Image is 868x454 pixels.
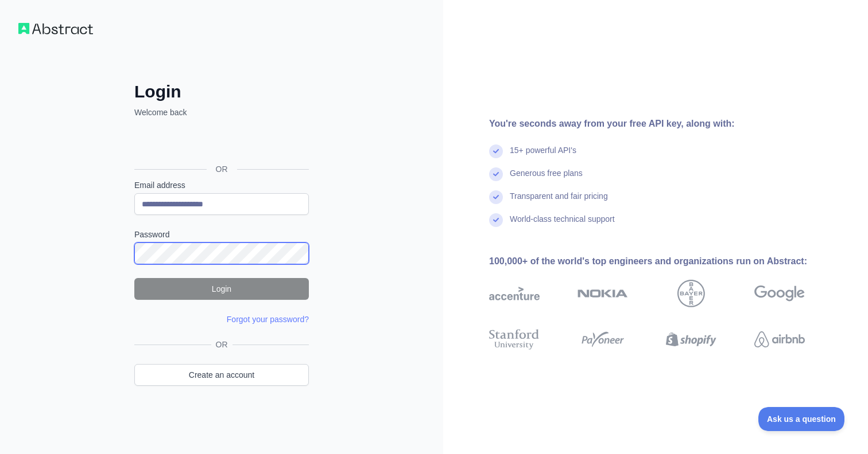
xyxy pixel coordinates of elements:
div: Transparent and fair pricing [510,190,608,213]
p: Welcome back [134,107,309,118]
div: You're seconds away from your free API key, along with: [489,117,842,131]
img: payoneer [578,327,628,352]
span: OR [211,339,232,350]
div: Generous free plans [510,167,583,190]
img: accenture [489,280,540,307]
div: 100,000+ of the world's top engineers and organizations run on Abstract: [489,255,842,268]
img: stanford university [489,327,540,352]
img: google [754,280,805,307]
div: 15+ powerful API's [510,144,576,167]
img: nokia [578,280,628,307]
img: check mark [489,213,503,227]
iframe: Sign in with Google Button [129,131,312,156]
label: Password [134,229,309,240]
img: airbnb [754,327,805,352]
iframe: Toggle Customer Support [758,407,845,431]
a: Forgot your password? [227,315,309,324]
img: bayer [677,280,705,307]
img: check mark [489,167,503,181]
label: Email address [134,179,309,191]
img: shopify [666,327,716,352]
button: Login [134,278,309,300]
img: check mark [489,144,503,158]
span: OR [207,163,237,175]
h2: Login [134,81,309,102]
img: Workflow [18,23,93,34]
div: World-class technical support [510,213,615,236]
img: check mark [489,190,503,204]
a: Create an account [134,364,309,386]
